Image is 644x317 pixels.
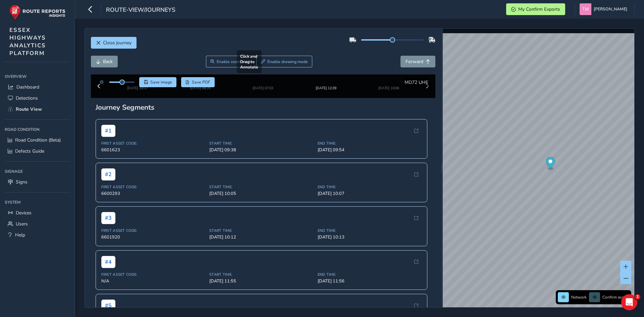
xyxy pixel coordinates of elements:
[5,93,70,104] a: Detections
[91,37,137,49] button: Close journey
[101,305,115,317] span: # 5
[318,283,422,289] span: [DATE] 11:56
[318,190,422,195] span: End Time:
[580,3,630,15] button: [PERSON_NAME]
[256,56,312,67] button: Draw
[5,166,70,176] div: Signage
[306,85,346,91] img: Thumbnail frame
[546,157,555,171] div: Map marker
[150,80,172,85] span: Save image
[405,79,428,86] span: MD72 UHE
[318,233,422,239] span: End Time:
[318,146,422,151] span: End Time:
[5,197,70,207] div: System
[318,152,422,158] span: [DATE] 09:54
[101,217,115,229] span: # 3
[621,294,637,310] iframe: Intercom live chat
[5,146,70,157] a: Defects Guide
[209,190,314,195] span: Start Time:
[16,179,28,185] span: Signs
[580,3,591,15] img: diamond-layout
[209,146,314,151] span: Start Time:
[209,196,314,202] span: [DATE] 10:05
[139,77,176,87] button: Save
[209,283,314,289] span: [DATE] 11:55
[180,85,221,91] img: Thumbnail frame
[209,152,314,158] span: [DATE] 09:38
[96,108,431,117] div: Journey Segments
[306,91,346,96] div: [DATE] 12:39
[101,283,206,289] span: N/A
[106,6,175,15] span: route-view/journeys
[518,6,560,12] span: My Confirm Exports
[101,146,206,151] span: First Asset Code:
[243,85,283,91] img: Thumbnail frame
[101,190,206,195] span: First Asset Code:
[101,130,115,142] span: # 1
[635,294,640,300] span: 1
[117,91,158,96] div: [DATE] 10:37
[5,71,70,82] div: Overview
[378,91,399,96] div: [DATE] 10:06
[180,91,221,96] div: [DATE] 08:35
[16,95,38,101] span: Detections
[117,85,158,91] img: Thumbnail frame
[101,233,206,239] span: First Asset Code:
[594,3,627,15] span: [PERSON_NAME]
[318,277,422,282] span: End Time:
[571,295,587,300] span: Network
[406,58,423,65] span: Forward
[318,196,422,202] span: [DATE] 10:07
[400,56,435,67] button: Forward
[5,176,70,188] a: Signs
[209,277,314,282] span: Start Time:
[209,233,314,239] span: Start Time:
[103,58,113,65] span: Back
[5,218,70,229] a: Users
[5,82,70,93] a: Dashboard
[16,84,39,90] span: Dashboard
[267,59,308,64] span: Enable drawing mode
[206,56,257,67] button: Zoom
[15,137,61,143] span: Road Condition (Beta)
[9,26,46,57] span: ESSEX HIGHWAYS ANALYTICS PLATFORM
[5,207,70,218] a: Devices
[101,174,115,186] span: # 2
[192,80,210,85] span: Save PDF
[243,91,283,96] div: [DATE] 07:03
[181,77,215,87] button: PDF
[217,59,252,64] span: Enable zoom mode
[602,295,629,300] span: Confirm assets
[9,5,65,20] img: rr logo
[101,196,206,202] span: 6600293
[5,104,70,115] a: Route View
[16,210,32,216] span: Devices
[101,261,115,273] span: # 4
[103,40,131,46] span: Close journey
[318,240,422,246] span: [DATE] 10:13
[101,240,206,246] span: 6601920
[15,232,25,238] span: Help
[16,106,42,112] span: Route View
[5,124,70,135] div: Road Condition
[5,135,70,146] a: Road Condition (Beta)
[209,240,314,246] span: [DATE] 10:12
[16,221,28,227] span: Users
[91,56,118,67] button: Back
[506,3,565,15] button: My Confirm Exports
[101,152,206,158] span: 6601623
[101,277,206,282] span: First Asset Code:
[5,229,70,241] a: Help
[15,148,44,154] span: Defects Guide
